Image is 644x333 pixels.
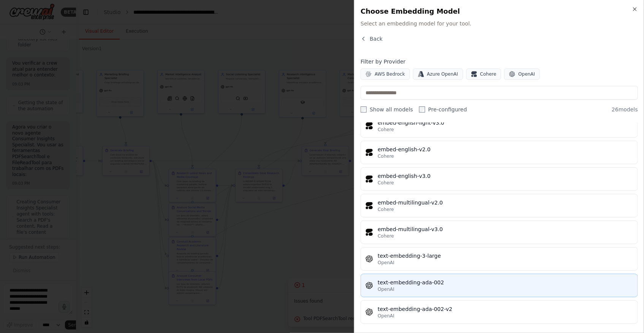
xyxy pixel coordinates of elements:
[378,313,394,319] span: OpenAI
[378,260,394,266] span: OpenAI
[361,247,638,271] button: text-embedding-3-largeOpenAI
[419,106,425,113] input: Pre-configured
[480,71,497,77] span: Cohere
[378,279,633,286] div: text-embedding-ada-002
[419,106,467,113] label: Pre-configured
[427,71,458,77] span: Azure OpenAI
[361,114,638,138] button: embed-english-light-v3.0Cohere
[361,58,638,65] h4: Filter by Provider
[361,106,367,113] input: Show all models
[378,153,394,159] span: Cohere
[361,106,413,113] label: Show all models
[361,6,638,17] h2: Choose Embedding Model
[378,233,394,239] span: Cohere
[361,194,638,217] button: embed-multilingual-v2.0Cohere
[361,274,638,297] button: text-embedding-ada-002OpenAI
[466,68,502,80] button: Cohere
[378,146,633,153] div: embed-english-v2.0
[361,68,410,80] button: AWS Bedrock
[518,71,535,77] span: OpenAI
[378,206,394,212] span: Cohere
[413,68,463,80] button: Azure OpenAI
[361,220,638,244] button: embed-multilingual-v3.0Cohere
[378,225,633,233] div: embed-multilingual-v3.0
[361,35,383,43] button: Back
[378,180,394,186] span: Cohere
[612,106,638,113] span: 26 models
[378,252,633,260] div: text-embedding-3-large
[378,172,633,180] div: embed-english-v3.0
[504,68,540,80] button: OpenAI
[378,119,633,127] div: embed-english-light-v3.0
[361,141,638,164] button: embed-english-v2.0Cohere
[361,20,638,27] span: Select an embedding model for your tool.
[361,300,638,324] button: text-embedding-ada-002-v2OpenAI
[378,286,394,292] span: OpenAI
[378,199,633,206] div: embed-multilingual-v2.0
[378,305,633,313] div: text-embedding-ada-002-v2
[370,35,383,43] span: Back
[378,127,394,133] span: Cohere
[375,71,405,77] span: AWS Bedrock
[361,167,638,191] button: embed-english-v3.0Cohere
